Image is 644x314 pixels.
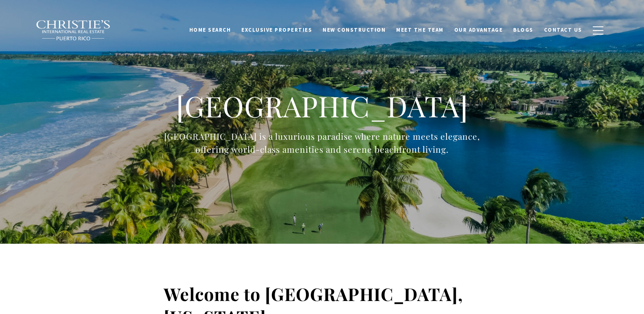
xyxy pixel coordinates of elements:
[241,26,312,33] span: Exclusive Properties
[544,26,582,33] span: Contact Us
[236,22,317,38] a: Exclusive Properties
[147,130,497,156] div: [GEOGRAPHIC_DATA] is a luxurious paradise where nature meets elegance, offering world-class ameni...
[449,22,508,38] a: Our Advantage
[317,22,391,38] a: New Construction
[184,22,236,38] a: Home Search
[508,22,539,38] a: Blogs
[513,26,533,33] span: Blogs
[454,26,503,33] span: Our Advantage
[36,20,111,41] img: Christie's International Real Estate black text logo
[391,22,449,38] a: Meet the Team
[147,88,497,124] h1: [GEOGRAPHIC_DATA]
[323,26,386,33] span: New Construction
